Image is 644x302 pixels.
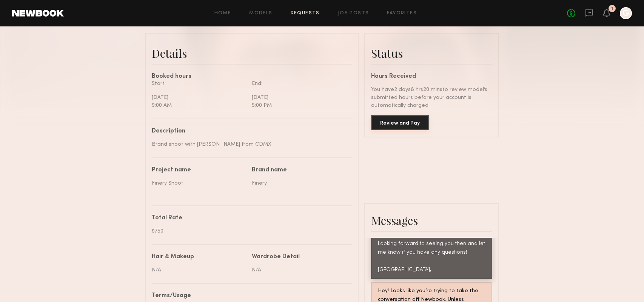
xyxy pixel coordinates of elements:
[249,11,272,16] a: Models
[371,213,492,228] div: Messages
[291,11,320,16] a: Requests
[152,266,246,274] div: N/A
[620,7,632,19] a: G
[152,74,352,80] div: Booked hours
[152,94,246,102] div: [DATE]
[152,254,194,260] div: Hair & Makeup
[252,80,346,88] div: End:
[152,167,246,173] div: Project name
[252,167,346,173] div: Brand name
[152,293,346,299] div: Terms/Usage
[152,227,346,235] div: $750
[152,215,346,221] div: Total Rate
[152,128,346,134] div: Description
[252,266,346,274] div: N/A
[152,102,246,109] div: 9:00 AM
[152,140,346,148] div: Brand shoot with [PERSON_NAME] from CDMX
[152,179,246,187] div: Finery Shoot
[152,80,246,88] div: Start:
[252,102,346,109] div: 5:00 PM
[152,46,352,61] div: Details
[214,11,231,16] a: Home
[252,254,300,260] div: Wardrobe Detail
[338,11,369,16] a: Job Posts
[252,94,346,102] div: [DATE]
[387,11,417,16] a: Favorites
[371,74,492,80] div: Hours Received
[371,86,492,109] div: You have 2 days 8 hrs 20 mins to review model’s submitted hours before your account is automatica...
[611,7,613,11] div: 1
[371,115,429,130] button: Review and Pay
[252,179,346,187] div: Finery
[371,46,492,61] div: Status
